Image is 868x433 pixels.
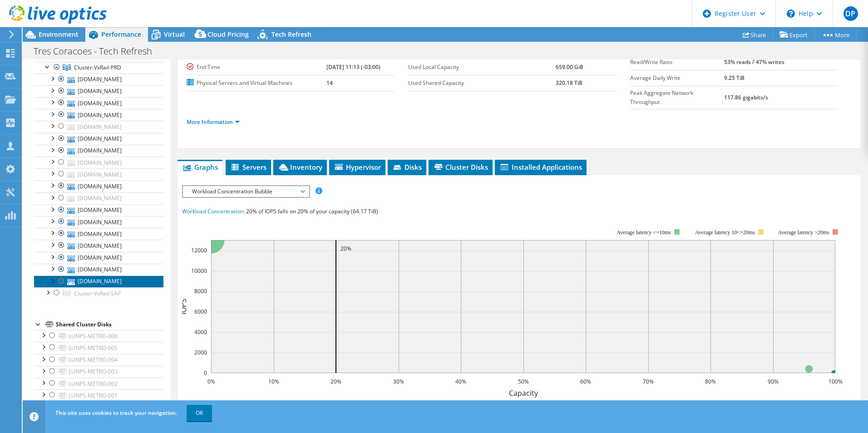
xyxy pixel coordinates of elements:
span: Cluster-VxRail-PRD [74,64,121,71]
label: Average Daily Write [630,74,725,83]
text: 12000 [191,246,207,254]
text: 100% [828,378,842,385]
text: Average latency >20ms [778,229,829,236]
a: [DOMAIN_NAME] [34,204,163,216]
span: Workload Concentration Bubble [187,186,304,197]
a: LUNPS-METRO-006 [34,330,163,342]
b: 9.25 TiB [724,74,745,82]
b: 53% reads / 47% writes [724,58,784,66]
span: Tech Refresh [271,30,311,39]
a: [DOMAIN_NAME] [34,97,163,109]
a: OK [187,405,212,421]
label: Peak Aggregate Network Throughput [630,89,725,107]
label: End Time [187,63,326,72]
span: Performance [101,30,141,39]
span: Disks [392,162,422,172]
div: Shared Cluster Disks [56,319,163,330]
text: 50% [518,378,529,385]
text: 70% [643,378,654,385]
a: [DOMAIN_NAME] [34,85,163,97]
a: Cluster-VxRail-PRD [34,62,163,74]
svg: \n [787,10,795,18]
span: Installed Applications [499,162,582,172]
text: 10000 [191,267,207,275]
text: Capacity [508,388,538,398]
text: 2000 [194,349,207,356]
h1: Tres Coracoes - Tech Refresh [30,46,166,56]
span: Virtual [164,30,185,39]
span: Inventory [278,162,322,172]
span: Environment [39,30,79,39]
span: Cloud Pricing [207,30,249,39]
text: 10% [268,378,279,385]
tspan: Average latency <=10ms [616,229,671,236]
span: Graphs [182,162,218,172]
span: Hypervisor [334,162,381,172]
text: 4000 [194,328,207,336]
a: [DOMAIN_NAME] [34,168,163,180]
a: [DOMAIN_NAME] [34,276,163,287]
a: [DOMAIN_NAME] [34,264,163,276]
text: 20% [330,378,341,385]
a: LUNPS-METRO-004 [34,354,163,366]
tspan: Average latency 10<=20ms [695,229,755,236]
a: [DOMAIN_NAME] [34,145,163,157]
a: More [814,28,857,42]
b: [DATE] 11:13 (-03:00) [326,63,380,71]
a: [DOMAIN_NAME] [34,109,163,121]
a: [DOMAIN_NAME] [34,252,163,264]
span: Workload Concentration: [182,207,245,215]
span: Servers [230,162,266,172]
a: Share [736,28,773,42]
span: DP [843,6,858,21]
a: [DOMAIN_NAME] [34,157,163,168]
text: IOPS [178,299,188,315]
span: Cluster Disks [433,162,488,172]
span: 20% of IOPS falls on 20% of your capacity (64.17 TiB) [246,207,378,215]
text: 40% [455,378,466,385]
a: LUNPS-METRO-003 [34,366,163,378]
span: Cluster-VxRail-SAP [74,290,121,297]
a: [DOMAIN_NAME] [34,133,163,145]
a: [DOMAIN_NAME] [34,216,163,228]
a: Export [773,28,815,42]
label: Read/Write Ratio [630,58,725,67]
text: 20% [340,245,351,252]
text: 8000 [194,287,207,295]
span: This site uses cookies to track your navigation. [55,409,177,417]
a: [DOMAIN_NAME] [34,240,163,251]
a: LUNPS-METRO-005 [34,342,163,354]
text: 0% [207,378,215,385]
a: [DOMAIN_NAME] [34,192,163,204]
span: Cluster HP Metro [74,52,118,59]
text: 90% [768,378,779,385]
text: 0 [204,369,207,377]
b: 117.86 gigabits/s [724,93,768,101]
text: 60% [580,378,591,385]
a: [DOMAIN_NAME] [34,228,163,240]
b: 320.18 TiB [556,79,582,87]
a: More Information [187,118,240,126]
b: 659.00 GiB [556,63,583,71]
label: Physical Servers and Virtual Machines [187,79,326,88]
a: [DOMAIN_NAME] [34,121,163,133]
a: LUNPS-METRO-002 [34,378,163,389]
b: 14 [326,79,333,87]
a: [DOMAIN_NAME] [34,180,163,192]
text: 30% [393,378,404,385]
label: Used Local Capacity [408,63,556,72]
text: 6000 [194,308,207,315]
a: Cluster-VxRail-SAP [34,287,163,299]
label: Used Shared Capacity [408,79,556,88]
a: [DOMAIN_NAME] [34,74,163,85]
a: LUNPS-METRO-001 [34,389,163,401]
text: 80% [705,378,716,385]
